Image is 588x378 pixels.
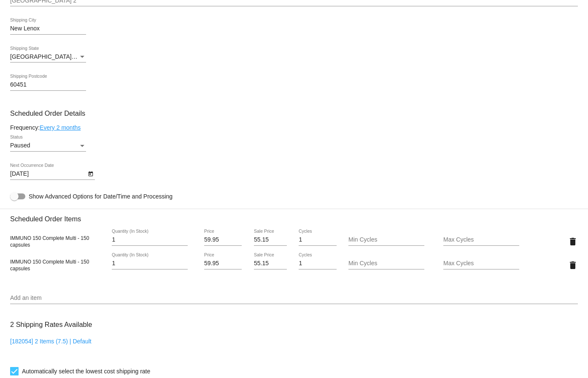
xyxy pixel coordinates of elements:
button: Open calendar [86,169,95,178]
span: IMMUNO 150 Complete Multi - 150 capsules [10,235,89,248]
input: Min Cycles [348,237,424,243]
input: Min Cycles [348,260,424,267]
mat-icon: delete [568,237,578,247]
input: Max Cycles [443,260,519,267]
input: Sale Price [254,260,287,267]
span: Show Advanced Options for Date/Time and Processing [29,192,173,201]
input: Next Occurrence Date [10,171,86,177]
mat-icon: delete [568,260,578,270]
input: Quantity (In Stock) [112,237,188,243]
input: Add an item [10,295,578,302]
div: Frequency: [10,124,578,131]
input: Quantity (In Stock) [112,260,188,267]
h3: Scheduled Order Details [10,109,578,117]
input: Price [204,260,242,267]
a: Every 2 months [40,124,81,131]
input: Shipping Postcode [10,82,86,88]
input: Shipping City [10,25,86,32]
span: Paused [10,142,30,149]
span: Automatically select the lowest cost shipping rate [22,366,150,376]
mat-select: Shipping State [10,54,86,60]
h3: 2 Shipping Rates Available [10,315,92,334]
input: Price [204,237,242,243]
input: Cycles [299,260,336,267]
a: [182054] 2 Items (7.5) | Default [10,338,92,345]
span: IMMUNO 150 Complete Multi - 150 capsules [10,259,89,272]
span: [GEOGRAPHIC_DATA] | [US_STATE] [10,53,109,60]
mat-select: Status [10,142,86,149]
input: Cycles [299,237,336,243]
input: Max Cycles [443,237,519,243]
input: Sale Price [254,237,287,243]
h3: Scheduled Order Items [10,209,578,223]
